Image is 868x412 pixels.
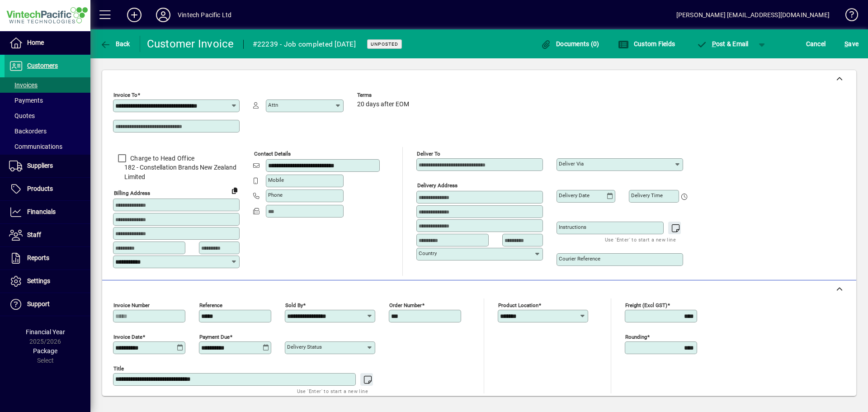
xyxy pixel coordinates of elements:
[5,293,90,316] a: Support
[199,333,230,340] mat-label: Payment due
[419,250,437,256] mat-label: Country
[605,234,676,245] mat-hint: Use 'Enter' to start a new line
[27,254,49,261] span: Reports
[9,112,35,119] span: Quotes
[538,36,602,52] button: Documents (0)
[5,155,90,177] a: Suppliers
[631,192,663,199] mat-label: Delivery time
[27,39,44,46] span: Home
[559,256,600,262] mat-label: Courier Reference
[5,270,90,293] a: Settings
[27,62,58,69] span: Customers
[113,302,150,308] mat-label: Invoice number
[120,7,149,23] button: Add
[297,386,368,396] mat-hint: Use 'Enter' to start a new line
[285,302,303,308] mat-label: Sold by
[9,81,38,89] span: Invoices
[268,177,284,183] mat-label: Mobile
[5,93,90,108] a: Payments
[5,224,90,246] a: Staff
[98,36,132,52] button: Back
[676,8,830,22] div: [PERSON_NAME] [EMAIL_ADDRESS][DOMAIN_NAME]
[9,143,62,150] span: Communications
[27,185,53,192] span: Products
[90,36,140,52] app-page-header-button: Back
[839,2,857,31] a: Knowledge Base
[149,7,178,23] button: Profile
[5,123,90,139] a: Backorders
[696,40,749,47] span: ost & Email
[5,108,90,123] a: Quotes
[417,151,440,157] mat-label: Deliver To
[9,97,43,104] span: Payments
[389,302,422,308] mat-label: Order number
[559,192,590,199] mat-label: Delivery date
[268,192,283,198] mat-label: Phone
[618,40,675,47] span: Custom Fields
[9,128,47,135] span: Backorders
[113,92,137,98] mat-label: Invoice To
[806,37,826,51] span: Cancel
[625,333,647,340] mat-label: Rounding
[5,178,90,200] a: Products
[559,161,584,167] mat-label: Deliver via
[842,36,861,52] button: Save
[616,36,677,52] button: Custom Fields
[287,344,322,350] mat-label: Delivery status
[227,183,242,198] button: Copy to Delivery address
[27,300,50,308] span: Support
[357,101,409,108] span: 20 days after EOM
[113,163,240,182] span: 182 - Constellation Brands New Zealand Limited
[498,302,538,308] mat-label: Product location
[27,277,50,284] span: Settings
[712,40,716,47] span: P
[100,40,130,47] span: Back
[371,41,398,47] span: Unposted
[5,32,90,54] a: Home
[5,77,90,93] a: Invoices
[625,302,667,308] mat-label: Freight (excl GST)
[27,208,56,215] span: Financials
[541,40,599,47] span: Documents (0)
[27,231,41,238] span: Staff
[199,302,222,308] mat-label: Reference
[844,37,859,51] span: ave
[33,347,57,355] span: Package
[844,40,848,47] span: S
[692,36,753,52] button: Post & Email
[128,154,194,163] label: Charge to Head Office
[27,162,53,169] span: Suppliers
[178,8,231,22] div: Vintech Pacific Ltd
[804,36,828,52] button: Cancel
[559,224,586,230] mat-label: Instructions
[5,139,90,154] a: Communications
[5,201,90,223] a: Financials
[26,328,65,336] span: Financial Year
[268,102,278,108] mat-label: Attn
[113,365,124,371] mat-label: Title
[147,37,234,51] div: Customer Invoice
[113,333,142,340] mat-label: Invoice date
[357,92,411,98] span: Terms
[253,37,356,52] div: #22239 - Job completed [DATE]
[5,247,90,270] a: Reports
